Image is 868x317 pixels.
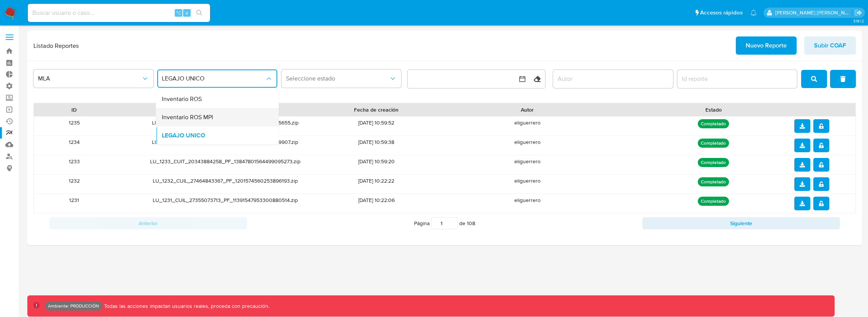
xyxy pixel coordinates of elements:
a: Salir [854,9,862,17]
p: Todas las acciones impactan usuarios reales, proceda con precaución. [102,303,269,310]
p: jarvi.zambrano@mercadolibre.com.co [775,9,852,16]
button: search-icon [191,8,207,18]
a: Notificaciones [750,9,757,16]
p: Ambiente: PRODUCCIÓN [48,304,99,308]
span: s [186,9,188,16]
span: ⌥ [175,9,181,16]
span: Accesos rápidos [700,9,743,17]
input: Buscar usuario o caso... [28,8,210,18]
